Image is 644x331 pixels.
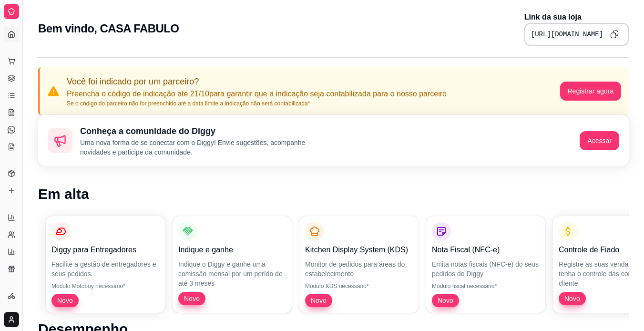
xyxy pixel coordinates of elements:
[80,138,324,157] p: Uma nova forma de se conectar com o Diggy! Envie sugestões, acompanhe novidades e participe da co...
[305,282,413,290] p: Módulo KDS necessário*
[67,88,447,100] p: Preencha o código de indicação até 21/10 para garantir que a indicação seja contabilizada para o ...
[432,282,540,290] p: Módulo fiscal necessário*
[432,244,540,256] p: Nota Fiscal (NFC-e)
[46,216,165,313] button: Diggy para EntregadoresFacilite a gestão de entregadores e seus pedidos.Módulo Motoboy necessário...
[580,131,619,150] button: Acessar
[38,21,179,36] h2: Bem vindo, CASA FABULO
[307,296,330,305] span: Novo
[51,259,159,279] p: Facilite a gestão de entregadores e seus pedidos.
[607,27,622,42] button: Copy to clipboard
[80,124,324,138] h2: Conheça a comunidade do Diggy
[173,216,292,313] button: Indique e ganheIndique o Diggy e ganhe uma comissão mensal por um perído de até 3 mesesNovo
[531,30,603,39] pre: [URL][DOMAIN_NAME]
[38,186,629,203] h1: Em alta
[299,216,419,313] button: Kitchen Display System (KDS)Monitor de pedidos para áreas do estabelecimentoMódulo KDS necessário...
[434,296,457,305] span: Novo
[51,244,159,256] p: Diggy para Entregadores
[178,259,286,288] p: Indique o Diggy e ganhe uma comissão mensal por um perído de até 3 meses
[53,296,77,305] span: Novo
[560,82,622,101] button: Registrar agora
[432,259,540,279] p: Emita notas fiscais (NFC-e) do seus pedidos do Diggy
[426,216,545,313] button: Nota Fiscal (NFC-e)Emita notas fiscais (NFC-e) do seus pedidos do DiggyMódulo fiscal necessário*Novo
[51,282,159,290] p: Módulo Motoboy necessário*
[524,11,629,23] p: Link da sua loja
[67,75,447,88] p: Você foi indicado por um parceiro?
[178,244,286,256] p: Indique e ganhe
[67,100,447,107] p: Se o código do parceiro não for preenchido até a data limite a indicação não será contabilizada*
[561,294,584,303] span: Novo
[305,259,413,279] p: Monitor de pedidos para áreas do estabelecimento
[180,294,204,303] span: Novo
[305,244,413,256] p: Kitchen Display System (KDS)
